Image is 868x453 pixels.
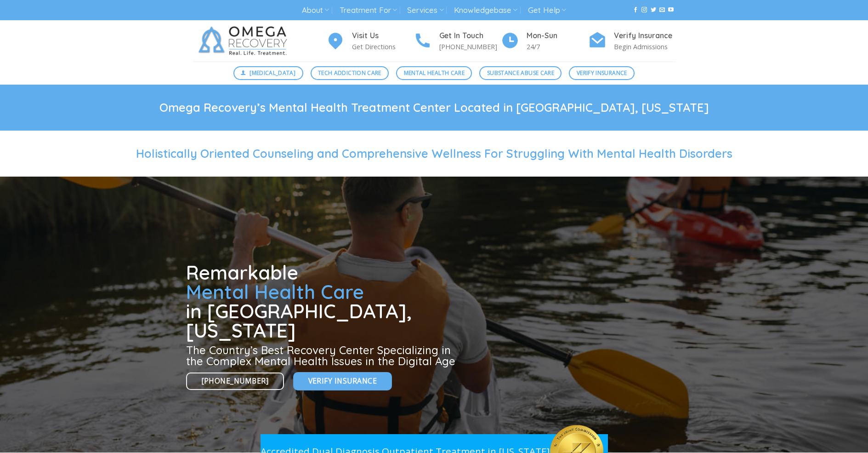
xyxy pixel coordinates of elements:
[308,375,377,387] span: Verify Insurance
[250,69,295,77] span: [MEDICAL_DATA]
[479,66,562,80] a: Substance Abuse Care
[414,30,501,52] a: Get In Touch [PHONE_NUMBER]
[407,2,443,19] a: Services
[193,20,296,62] img: Omega Recovery
[318,69,381,77] span: Tech Addiction Care
[614,30,675,42] h4: Verify Insurance
[311,66,389,80] a: Tech Addiction Care
[641,7,647,13] a: Follow on Instagram
[527,41,588,52] p: 24/7
[668,7,674,13] a: Follow on YouTube
[569,66,635,80] a: Verify Insurance
[233,66,303,80] a: [MEDICAL_DATA]
[352,41,414,52] p: Get Directions
[454,2,517,19] a: Knowledgebase
[326,30,414,52] a: Visit Us Get Directions
[293,372,392,390] a: Verify Insurance
[633,7,638,13] a: Follow on Facebook
[340,2,397,19] a: Treatment For
[202,375,269,387] span: [PHONE_NUMBER]
[528,2,566,19] a: Get Help
[136,146,732,161] span: Holistically Oriented Counseling and Comprehensive Wellness For Struggling With Mental Health Dis...
[404,69,465,77] span: Mental Health Care
[186,373,284,390] a: [PHONE_NUMBER]
[186,280,364,304] span: Mental Health Care
[527,30,588,42] h4: Mon-Sun
[659,7,665,13] a: Send us an email
[651,7,656,13] a: Follow on Twitter
[588,30,675,52] a: Verify Insurance Begin Admissions
[186,263,459,340] h1: Remarkable in [GEOGRAPHIC_DATA], [US_STATE]
[487,69,554,77] span: Substance Abuse Care
[396,66,472,80] a: Mental Health Care
[439,41,501,52] p: [PHONE_NUMBER]
[302,2,329,19] a: About
[186,344,459,367] h3: The Country’s Best Recovery Center Specializing in the Complex Mental Health Issues in the Digita...
[614,41,675,52] p: Begin Admissions
[439,30,501,42] h4: Get In Touch
[352,30,414,42] h4: Visit Us
[577,69,627,77] span: Verify Insurance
